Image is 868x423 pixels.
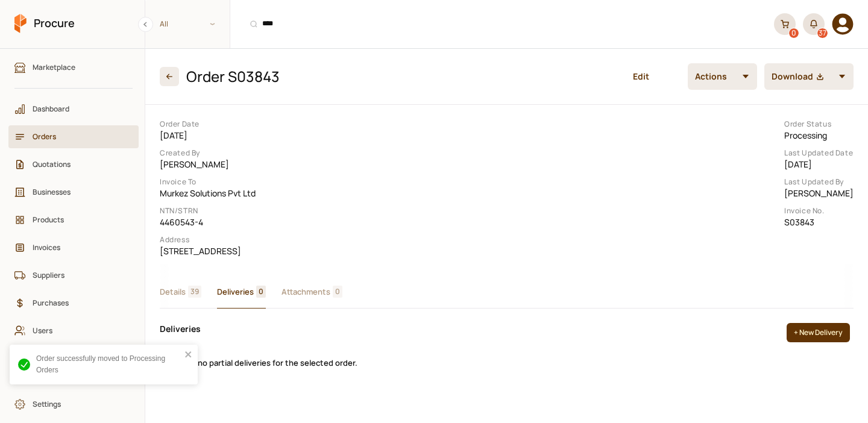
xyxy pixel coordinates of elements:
[188,286,201,298] span: 39
[333,286,342,298] span: 0
[784,177,854,187] dt: Last Updated By
[33,325,123,336] span: Users
[8,264,139,287] a: Suppliers
[789,28,799,38] div: 0
[145,14,230,34] span: All
[160,206,256,216] dt: NTN/STRN
[36,353,181,376] div: Order successfully moved to Processing Orders
[33,398,123,410] span: Settings
[784,130,854,141] dd: Processing
[160,245,256,257] dd: [STREET_ADDRESS]
[8,236,139,259] a: Invoices
[33,269,123,281] span: Suppliers
[33,242,123,253] span: Invoices
[8,181,139,204] a: Businesses
[160,177,256,187] dt: Invoice To
[160,323,777,335] h3: Deliveries
[33,103,123,114] span: Dashboard
[8,292,139,315] a: Purchases
[787,323,850,342] button: + New Delivery
[784,216,854,228] dd: S03843
[764,63,831,90] button: Download
[160,130,256,141] dd: [DATE]
[33,158,123,170] span: Quotations
[8,319,139,342] a: Users
[8,153,139,176] a: Quotations
[160,119,256,130] dt: Order Date
[34,16,75,31] span: Procure
[14,14,75,34] a: Procure
[784,119,854,130] dt: Order Status
[8,98,139,121] a: Dashboard
[784,187,854,199] dd: [PERSON_NAME]
[8,125,139,148] a: Orders
[33,297,123,309] span: Purchases
[8,208,139,231] a: Products
[160,18,168,30] span: All
[160,148,256,158] dt: Created By
[784,148,854,158] dt: Last Updated Date
[774,13,796,35] a: 0
[33,214,123,225] span: Products
[33,186,123,198] span: Businesses
[237,9,767,39] input: Products, Businesses, Users, Suppliers, Orders, and Purchases
[8,56,139,79] a: Marketplace
[784,158,854,170] dd: [DATE]
[160,286,186,298] span: Details
[33,131,123,142] span: Orders
[160,216,256,228] dd: 4460543-4
[33,61,123,73] span: Marketplace
[186,66,280,87] h2: Order S03843
[281,286,330,298] span: Attachments
[160,158,256,170] dd: [PERSON_NAME]
[160,235,256,245] dt: Address
[184,349,193,362] button: close
[817,28,828,38] div: 37
[611,63,671,90] button: Edit
[803,13,825,35] button: 37
[8,393,139,416] a: Settings
[160,187,256,199] dd: Murkez Solutions Pvt Ltd
[772,70,813,83] span: Download
[217,286,254,298] span: Deliveries
[256,286,266,298] span: 0
[160,357,854,369] p: There are no partial deliveries for the selected order.
[784,206,854,216] dt: Invoice No.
